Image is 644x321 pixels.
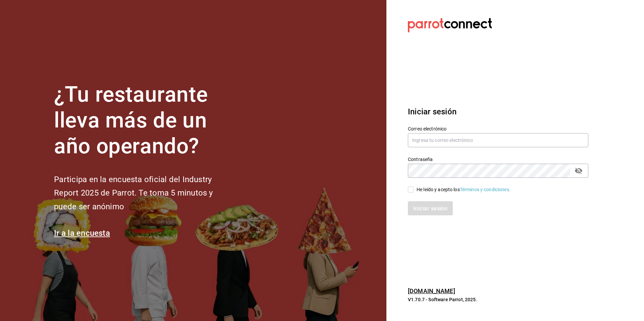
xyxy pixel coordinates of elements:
[408,287,455,295] a: [DOMAIN_NAME]
[54,175,213,212] font: Participa en la encuesta oficial del Industry Report 2025 de Parrot. Te toma 5 minutos y puede se...
[408,157,433,162] font: Contraseña
[408,107,457,116] font: Iniciar sesión
[417,187,460,192] font: He leído y acepto los
[573,165,584,176] button: campo de contraseña
[54,82,208,159] font: ¿Tu restaurante lleva más de un año operando?
[54,228,110,238] a: Ir a la encuesta
[408,297,477,302] font: V1.70.7 - Software Parrot, 2025.
[460,187,511,192] a: Términos y condiciones.
[408,126,446,131] font: Correo electrónico
[408,133,588,147] input: Ingresa tu correo electrónico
